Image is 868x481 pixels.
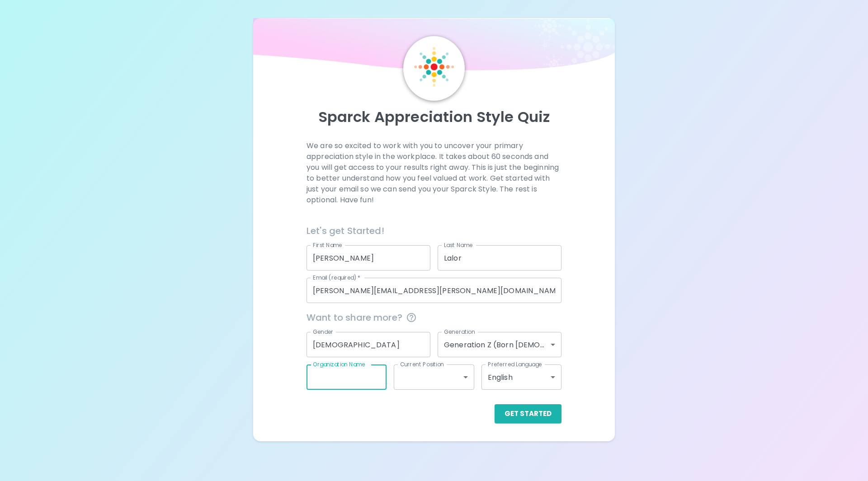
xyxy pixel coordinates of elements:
img: Sparck Logo [414,47,454,87]
p: Sparck Appreciation Style Quiz [264,108,604,126]
span: Want to share more? [307,310,561,325]
label: Email (required) [313,274,361,281]
img: wave [253,18,615,75]
label: Gender [313,328,334,336]
label: First Name [313,241,342,249]
button: Get Started [495,404,561,423]
label: Generation [444,328,475,336]
div: English [481,364,561,390]
svg: This information is completely confidential and only used for aggregated appreciation studies at ... [406,312,417,323]
label: Current Position [400,360,444,368]
label: Organization Name [313,360,365,368]
p: We are so excited to work with you to uncover your primary appreciation style in the workplace. I... [307,140,561,205]
label: Last Name [444,241,472,249]
label: Preferred Language [488,360,542,368]
div: Generation Z (Born [DEMOGRAPHIC_DATA] - [DEMOGRAPHIC_DATA]) [438,332,561,357]
h6: Let's get Started! [307,224,561,238]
